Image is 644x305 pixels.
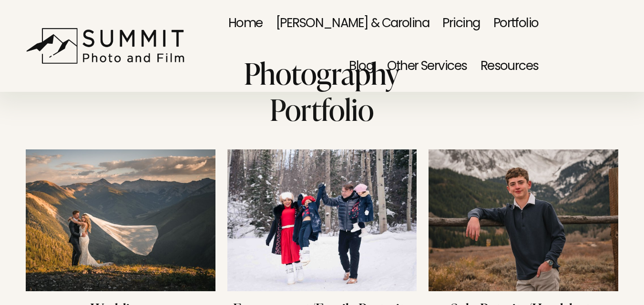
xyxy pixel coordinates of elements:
[480,47,539,87] span: Resources
[228,3,263,46] a: Home
[349,46,373,89] a: Blog
[26,149,215,291] img: Weddings
[387,47,467,87] span: Other Services
[276,3,429,46] a: [PERSON_NAME] & Carolina
[200,55,444,128] h1: Photography Portfolio
[227,149,417,291] img: Engagement/Family Portraits
[26,28,190,64] img: Summit Photo and Film
[429,149,618,291] img: Solo Potraits/Headshots
[493,3,539,46] a: Portfolio
[442,3,480,46] a: Pricing
[387,46,467,89] a: folder dropdown
[480,46,539,89] a: folder dropdown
